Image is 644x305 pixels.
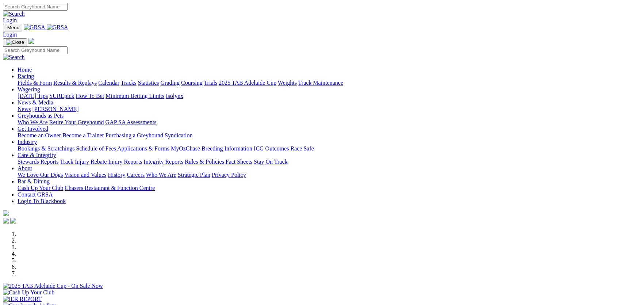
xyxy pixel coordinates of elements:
a: Tracks [121,80,137,86]
div: About [18,172,641,178]
a: Login [3,31,17,38]
a: History [108,172,125,178]
img: facebook.svg [3,218,9,224]
a: Coursing [181,80,203,86]
a: Home [18,66,32,73]
a: Minimum Betting Limits [106,93,164,99]
a: News [18,106,31,112]
div: News & Media [18,106,641,113]
a: Care & Integrity [18,152,56,158]
input: Search [3,46,68,54]
img: GRSA [47,24,68,31]
a: Bar & Dining [18,178,50,184]
a: About [18,165,32,171]
a: Wagering [18,86,40,92]
a: Stewards Reports [18,159,58,165]
img: Search [3,11,25,17]
img: Search [3,54,25,61]
a: Schedule of Fees [76,145,116,152]
a: Get Involved [18,126,48,132]
a: Become a Trainer [62,132,104,138]
a: Bookings & Scratchings [18,145,74,152]
a: Careers [127,172,145,178]
div: Racing [18,80,641,86]
a: [PERSON_NAME] [32,106,78,112]
a: Applications & Forms [117,145,169,152]
a: Industry [18,139,37,145]
a: Race Safe [290,145,314,152]
button: Toggle navigation [3,38,27,46]
a: Fact Sheets [226,159,252,165]
a: Vision and Values [64,172,106,178]
a: SUREpick [49,93,74,99]
a: Rules & Policies [185,159,224,165]
div: Greyhounds as Pets [18,119,641,126]
a: GAP SA Assessments [106,119,157,125]
a: Cash Up Your Club [18,185,63,191]
a: How To Bet [76,93,104,99]
button: Toggle navigation [3,24,22,31]
a: Syndication [165,132,192,138]
a: ICG Outcomes [254,145,289,152]
div: Care & Integrity [18,159,641,165]
a: Track Injury Rebate [60,159,107,165]
a: Trials [204,80,217,86]
img: Cash Up Your Club [3,289,54,296]
a: MyOzChase [171,145,200,152]
a: Strategic Plan [178,172,210,178]
a: Who We Are [18,119,48,125]
div: Wagering [18,93,641,99]
a: Contact GRSA [18,191,53,198]
a: Track Maintenance [298,80,343,86]
a: Fields & Form [18,80,52,86]
a: 2025 TAB Adelaide Cup [219,80,276,86]
a: Grading [161,80,180,86]
a: Who We Are [146,172,176,178]
img: GRSA [24,24,45,31]
img: twitter.svg [10,218,16,224]
a: Purchasing a Greyhound [106,132,163,138]
img: Close [6,39,24,45]
a: News & Media [18,99,53,106]
a: Privacy Policy [212,172,246,178]
a: Weights [278,80,297,86]
a: Calendar [98,80,119,86]
input: Search [3,3,68,11]
a: Breeding Information [202,145,252,152]
img: logo-grsa-white.png [28,38,34,44]
a: Retire Your Greyhound [49,119,104,125]
img: IER REPORT [3,296,42,302]
img: logo-grsa-white.png [3,210,9,216]
div: Bar & Dining [18,185,641,191]
a: Results & Replays [53,80,97,86]
span: Menu [7,25,19,30]
a: Injury Reports [108,159,142,165]
a: Racing [18,73,34,79]
a: Greyhounds as Pets [18,113,64,119]
img: 2025 TAB Adelaide Cup - On Sale Now [3,283,103,289]
div: Get Involved [18,132,641,139]
a: We Love Our Dogs [18,172,63,178]
a: Login To Blackbook [18,198,66,204]
a: [DATE] Tips [18,93,48,99]
a: Integrity Reports [143,159,183,165]
a: Isolynx [166,93,183,99]
div: Industry [18,145,641,152]
a: Become an Owner [18,132,61,138]
a: Stay On Track [254,159,287,165]
a: Chasers Restaurant & Function Centre [65,185,155,191]
a: Statistics [138,80,159,86]
a: Login [3,17,17,23]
